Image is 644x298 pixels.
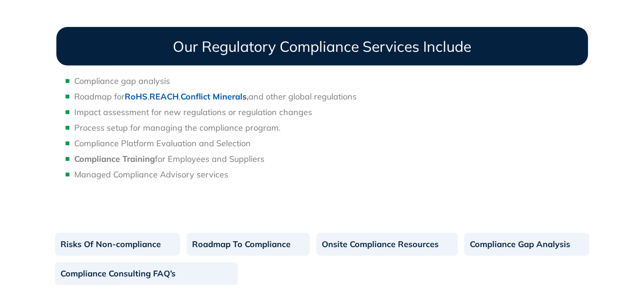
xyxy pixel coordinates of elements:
[75,76,171,86] span: Compliance gap analysis
[75,91,125,102] span: Roadmap for
[75,107,313,117] span: Impact assessment for new regulations or regulation changes
[75,138,251,149] span: Compliance Platform Evaluation and Selection
[75,122,281,133] span: Process setup for managing the compliance program.
[125,91,148,102] a: RoHS
[75,169,229,180] span: Managed Compliance Advisory services
[56,27,588,66] h3: Our Regulatory Compliance Services Include
[187,233,310,256] a: Roadmap To Compliance
[55,262,238,285] a: Compliance Consulting FAQ’s
[75,154,265,164] span: for Employees and Suppliers
[148,91,150,102] span: ,
[249,91,357,102] span: and other global regulations
[464,233,589,256] a: Compliance Gap Analysis
[150,91,179,102] a: REACH
[55,233,180,256] a: Risks Of Non-compliance
[181,91,249,102] b: ,
[316,233,458,256] a: Onsite Compliance Resources
[75,154,155,164] strong: Compliance Training
[179,91,181,102] span: ,
[181,91,247,102] a: Conflict Minerals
